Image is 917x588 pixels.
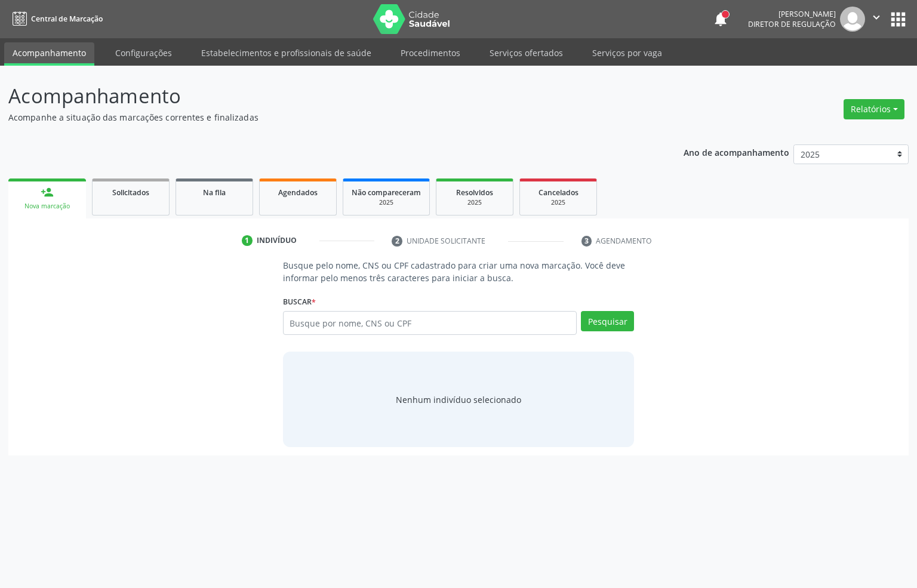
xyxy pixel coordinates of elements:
button: Pesquisar [581,311,634,331]
div: 2025 [445,198,504,207]
button:  [865,7,888,32]
p: Ano de acompanhamento [684,144,789,159]
a: Serviços por vaga [584,42,670,63]
img: img [840,7,865,32]
a: Estabelecimentos e profissionais de saúde [193,42,380,63]
span: Agendados [278,187,318,198]
p: Acompanhamento [8,81,639,111]
span: Na fila [203,187,226,198]
a: Acompanhamento [4,42,94,66]
span: Resolvidos [456,187,493,198]
p: Acompanhe a situação das marcações correntes e finalizadas [8,111,639,124]
div: 2025 [352,198,421,207]
div: [PERSON_NAME] [748,9,836,19]
span: Não compareceram [352,187,421,198]
input: Busque por nome, CNS ou CPF [283,311,577,335]
div: 2025 [528,198,588,207]
a: Configurações [107,42,180,63]
p: Busque pelo nome, CNS ou CPF cadastrado para criar uma nova marcação. Você deve informar pelo men... [283,259,635,284]
i:  [870,11,883,24]
span: Cancelados [538,187,578,198]
span: Diretor de regulação [748,19,836,29]
div: Nova marcação [17,202,78,211]
span: Central de Marcação [31,14,103,24]
div: Nenhum indivíduo selecionado [396,393,521,406]
a: Central de Marcação [8,9,103,29]
a: Procedimentos [392,42,469,63]
div: 1 [242,235,253,246]
button: apps [888,9,909,30]
label: Buscar [283,293,316,311]
button: Relatórios [844,99,904,119]
div: person_add [41,186,54,199]
span: Solicitados [112,187,149,198]
div: Indivíduo [257,235,297,246]
a: Serviços ofertados [481,42,571,63]
button: notifications [712,11,729,27]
